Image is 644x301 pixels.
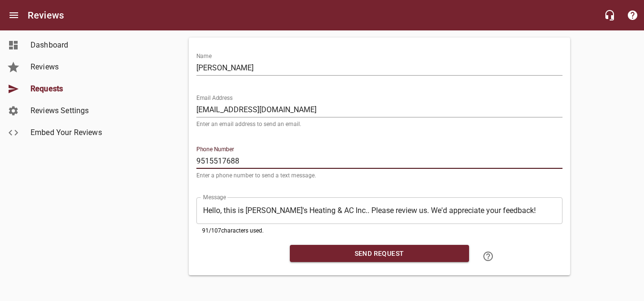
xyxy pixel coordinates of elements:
[297,248,461,260] span: Send Request
[477,245,500,268] a: Learn how to "Send a Review Request"
[621,4,644,27] button: Support Portal
[31,39,103,51] span: Dashboard
[196,146,234,152] label: Phone Number
[196,53,212,59] label: Name
[31,61,103,73] span: Reviews
[203,206,556,215] textarea: Hello, this is [PERSON_NAME]'s Heating & AC Inc.. Please review us. We'd appreciate your feedback!
[196,95,233,101] label: Email Address
[598,4,621,27] button: Live Chat
[28,8,64,23] h6: Reviews
[31,105,103,117] span: Reviews Settings
[31,83,103,95] span: Requests
[31,127,103,138] span: Embed Your Reviews
[2,4,25,27] button: Open drawer
[202,227,264,234] span: 91 / 107 characters used.
[196,173,562,178] p: Enter a phone number to send a text message.
[196,121,562,127] p: Enter an email address to send an email.
[290,245,469,262] button: Send Request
